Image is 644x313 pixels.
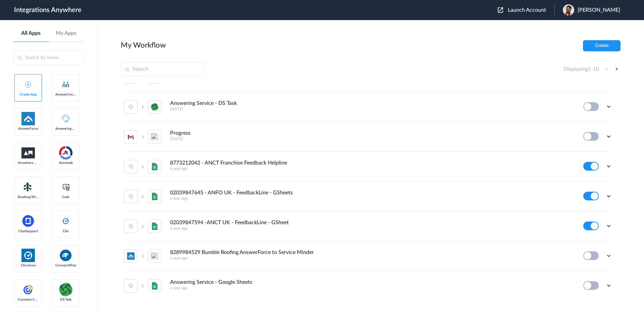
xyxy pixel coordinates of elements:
img: launch-acct-icon.svg [498,7,503,13]
img: constant-contact.svg [21,283,35,296]
button: Create [583,40,621,51]
h5: a year ago [170,256,574,260]
h1: Integrations Anywhere [14,6,82,14]
span: Constant Contact [18,298,39,302]
span: Clio [55,229,76,233]
span: 10 [593,66,599,72]
span: Clio Grow [18,263,39,267]
img: Answering_service.png [59,112,72,125]
h2: My Workflow [121,41,166,50]
img: clio-logo.svg [62,217,70,225]
span: ConnectWise [55,263,76,267]
span: 1 [588,66,591,72]
span: DS Task [55,298,76,302]
h4: Answering Service - DS Task [170,100,237,107]
h4: Displaying - [563,66,599,72]
img: chatsupport-icon.svg [21,214,35,228]
h4: 02039847645 - ANFO UK - FeedbackLine - GSheets [170,190,293,196]
img: add-icon.svg [25,81,31,87]
h5: a year ago [170,196,574,201]
input: Search by name [13,50,84,65]
img: distributedSource.png [59,283,72,296]
a: All Apps [13,30,49,37]
img: Clio.jpg [21,249,35,262]
span: Autotask [55,161,76,165]
h4: 8773212042 - ANCT Franchise Feedback Helpline [170,160,287,166]
img: Setmore_Logo.svg [21,181,35,193]
span: AnswerForce [18,127,39,131]
h5: a year ago [170,286,574,290]
h5: [DATE] [170,107,574,111]
h4: 8289984529 Bumble Roofing AnswerForce to Service Minder [170,249,314,256]
span: [PERSON_NAME] [578,7,620,13]
img: autotask.png [59,146,72,160]
img: 6133a33c-c043-4896-a3fb-b98b86b42842.jpeg [563,4,574,16]
span: Launch Account [508,7,546,13]
span: Cash [55,195,76,199]
h4: Progress [170,130,191,136]
h5: [DATE] [170,136,574,141]
img: af-app-logo.svg [21,112,35,125]
img: aww.png [21,147,35,159]
img: cash-logo.svg [62,183,70,191]
a: My Apps [49,30,84,37]
input: Search [121,62,204,77]
span: Answering Service [55,127,76,131]
span: Create App [18,92,39,97]
img: connectwise.png [59,249,72,262]
button: Launch Account [498,7,554,13]
span: ChatSupport [18,229,39,233]
span: Anywhere Works [18,161,39,165]
h5: a year ago [170,226,574,231]
h5: a year ago [170,166,574,171]
span: AnswerConnect [55,92,76,97]
img: answerconnect-logo.svg [62,80,70,88]
span: Booking Widget [18,195,39,199]
h4: 02039847594 -ANCT UK - FeedbackLine - GSheet [170,220,289,226]
h4: Answering Service - Google Sheets [170,279,252,286]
